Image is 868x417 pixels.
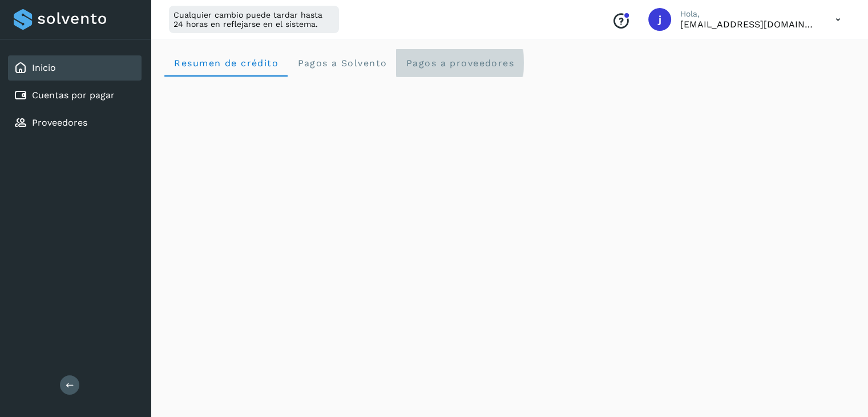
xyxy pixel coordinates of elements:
a: Proveedores [32,117,87,128]
div: Proveedores [8,110,142,135]
span: Resumen de crédito [173,58,278,69]
p: jrodriguez@kalapata.co [680,19,817,30]
a: Cuentas por pagar [32,90,115,101]
span: Pagos a Solvento [297,58,387,69]
span: Pagos a proveedores [405,58,514,69]
div: Cualquier cambio puede tardar hasta 24 horas en reflejarse en el sistema. [169,6,339,33]
div: Inicio [8,55,142,81]
a: Inicio [32,62,56,73]
div: Cuentas por pagar [8,83,142,108]
p: Hola, [680,9,817,19]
